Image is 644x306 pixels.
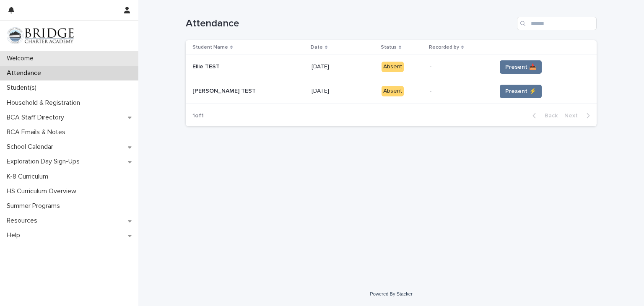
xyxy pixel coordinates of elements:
[500,60,542,74] button: Present 📥
[382,62,404,72] div: Absent
[192,62,221,70] p: Ellie TEST
[3,114,71,122] p: BCA Staff Directory
[186,79,597,104] tr: [PERSON_NAME] TEST[PERSON_NAME] TEST [DATE][DATE] Absent-Present ⚡
[3,84,43,92] p: Student(s)
[192,43,228,52] p: Student Name
[561,112,597,119] button: Next
[3,187,83,195] p: HS Curriculum Overview
[312,62,331,70] p: [DATE]
[382,86,404,96] div: Absent
[564,113,583,119] span: Next
[3,128,72,136] p: BCA Emails & Notes
[430,88,490,95] p: -
[517,17,597,30] input: Search
[3,173,55,181] p: K-8 Curriculum
[3,231,27,239] p: Help
[7,27,74,44] img: V1C1m3IdTEidaUdm9Hs0
[526,112,561,119] button: Back
[430,63,490,70] p: -
[3,217,44,225] p: Resources
[540,113,558,119] span: Back
[3,202,67,210] p: Summer Programs
[370,291,412,296] a: Powered By Stacker
[429,43,459,52] p: Recorded by
[381,43,397,52] p: Status
[500,85,542,98] button: Present ⚡
[186,18,514,30] h1: Attendance
[312,86,331,95] p: [DATE]
[3,143,60,151] p: School Calendar
[192,86,257,95] p: [PERSON_NAME] TEST
[3,54,40,62] p: Welcome
[311,43,323,52] p: Date
[505,87,536,96] span: Present ⚡
[3,69,48,77] p: Attendance
[3,158,86,166] p: Exploration Day Sign-Ups
[505,63,536,71] span: Present 📥
[186,106,210,126] p: 1 of 1
[3,99,87,107] p: Household & Registration
[186,55,597,79] tr: Ellie TESTEllie TEST [DATE][DATE] Absent-Present 📥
